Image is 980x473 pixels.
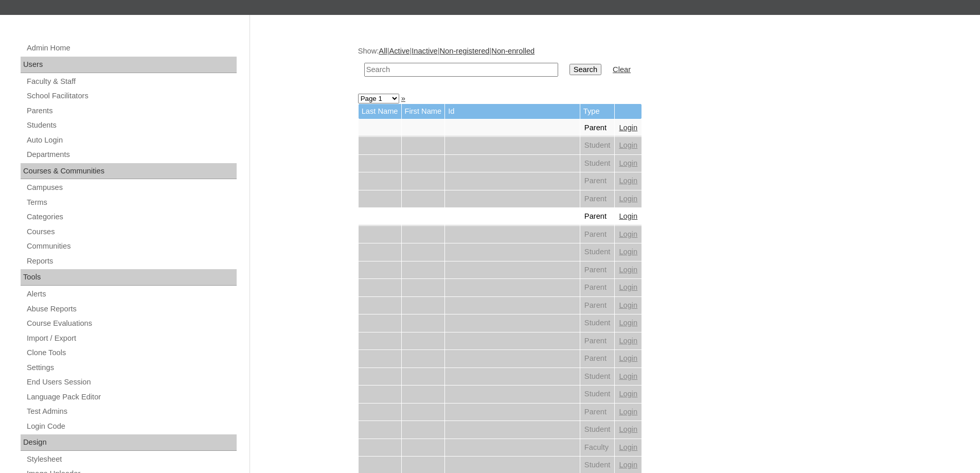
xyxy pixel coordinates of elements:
a: Login [619,283,637,291]
a: Login [619,177,637,185]
td: Faculty [580,439,615,457]
a: Inactive [412,47,438,55]
td: Student [580,386,615,403]
a: Login [619,141,637,149]
a: Login [619,425,637,433]
a: Stylesheet [26,453,237,466]
a: » [401,94,405,102]
a: Auto Login [26,134,237,147]
td: Last Name [359,104,401,119]
div: Courses & Communities [21,163,237,180]
td: Student [580,137,615,154]
td: Parent [580,297,615,314]
a: Abuse Reports [26,303,237,316]
a: Departments [26,148,237,161]
a: Login [619,248,637,256]
a: Categories [26,211,237,223]
td: Parent [580,350,615,367]
a: Login [619,354,637,362]
td: Parent [580,190,615,208]
a: Clone Tools [26,346,237,359]
a: Login Code [26,420,237,433]
input: Search [364,63,558,77]
a: Courses [26,225,237,238]
a: Language Pack Editor [26,391,237,404]
td: Parent [580,404,615,421]
a: Login [619,159,637,167]
a: Communities [26,240,237,253]
td: Student [580,155,615,172]
a: Login [619,266,637,274]
td: Parent [580,332,615,350]
a: Login [619,195,637,203]
a: Login [619,124,637,132]
a: Login [619,461,637,469]
input: Search [569,64,601,75]
td: Type [580,104,615,119]
td: Student [580,314,615,332]
div: Tools [21,269,237,286]
td: Parent [580,208,615,225]
a: School Facilitators [26,90,237,102]
a: Login [619,337,637,345]
td: Parent [580,226,615,243]
td: Parent [580,119,615,137]
td: Parent [580,172,615,190]
td: Student [580,368,615,386]
a: Admin Home [26,42,237,55]
a: Login [619,390,637,398]
a: Login [619,408,637,416]
a: Parents [26,104,237,117]
a: Test Admins [26,405,237,418]
a: Settings [26,361,237,374]
td: Parent [580,279,615,296]
a: All [379,47,387,55]
a: Login [619,301,637,309]
a: Course Evaluations [26,317,237,330]
a: Login [619,372,637,380]
a: End Users Session [26,376,237,389]
a: Faculty & Staff [26,75,237,88]
a: Non-enrolled [491,47,534,55]
a: Non-registered [440,47,490,55]
a: Reports [26,255,237,268]
a: Campuses [26,181,237,194]
a: Alerts [26,288,237,301]
div: Users [21,57,237,73]
a: Students [26,119,237,132]
td: Parent [580,261,615,279]
td: Student [580,243,615,261]
a: Login [619,319,637,327]
a: Login [619,443,637,451]
td: First Name [402,104,445,119]
div: Design [21,434,237,451]
a: Terms [26,196,237,209]
a: Login [619,230,637,238]
td: Id [445,104,580,119]
a: Clear [613,65,631,74]
td: Student [580,421,615,439]
a: Login [619,212,637,220]
a: Import / Export [26,332,237,345]
div: Show: | | | | [358,46,867,82]
a: Active [389,47,409,55]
